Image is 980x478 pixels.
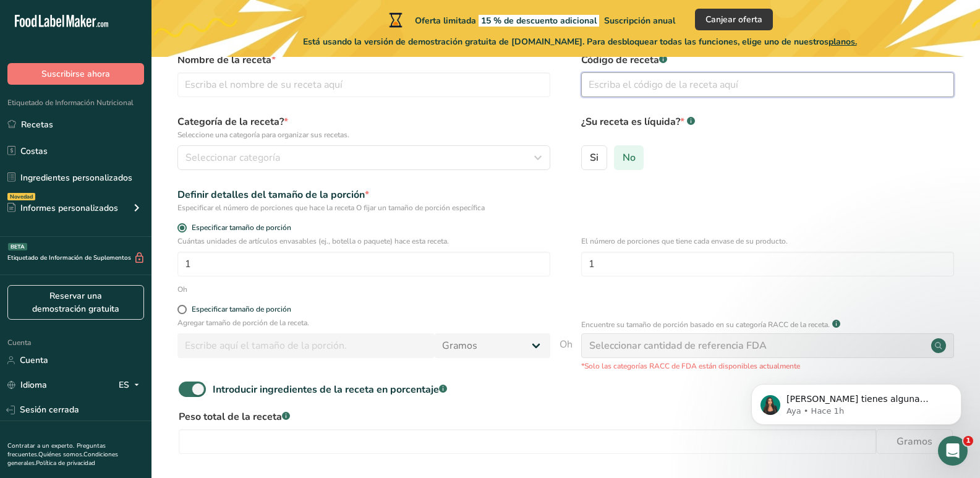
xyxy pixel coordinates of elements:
[7,442,74,450] a: Contratar a un experto.
[7,442,106,459] a: Preguntas frecuentes.
[177,236,449,246] font: Cuántas unidades de artículos envasables (ej., botella o paquete) hace esta receta.
[733,358,980,445] iframe: Mensaje de notificaciones del intercomunicador
[177,284,187,294] font: Oh
[177,145,550,170] button: Seleccionar categoría
[589,339,767,352] font: Seleccionar cantidad de referencia FDA
[20,379,47,391] font: Idioma
[177,72,550,97] input: Escriba el nombre de su receta aquí
[7,285,144,320] a: Reservar una demostración gratuita
[303,36,829,48] font: Está usando la versión de demostración gratuita de [DOMAIN_NAME]. Para desbloquear todas las func...
[7,338,31,348] font: Cuenta
[21,119,53,130] font: Recetas
[177,53,271,67] font: Nombre de la receta
[20,354,48,366] font: Cuenta
[192,304,291,314] font: Especificar tamaño de porción
[32,290,119,315] font: Reservar una demostración gratuita
[7,450,118,467] a: Condiciones generales.
[938,436,968,466] iframe: Chat en vivo de Intercom
[177,115,284,129] font: Categoría de la receta?
[179,410,282,424] font: Peso total de la receta
[7,254,131,262] font: Etiquetado de Información de Suplementos
[177,333,435,358] input: Escribe aquí el tamaño de la porción.
[581,53,659,67] font: Código de receta
[560,338,573,351] font: Oh
[119,379,129,391] font: ES
[10,193,33,200] font: Novedad
[11,243,25,250] font: BETA
[581,115,680,129] font: ¿Su receta es líquida?
[590,151,599,164] font: Si
[213,383,439,396] font: Introducir ingredientes de la receta en porcentaje
[966,437,971,445] font: 1
[177,130,349,140] font: Seleccione una categoría para organizar sus recetas.
[623,151,636,164] font: No
[695,9,773,30] button: Canjear oferta
[192,223,291,233] font: Especificar tamaño de porción
[38,450,83,459] a: Quiénes somos.
[7,98,134,108] font: Etiquetado de Información Nutricional
[20,145,48,157] font: Costas
[581,320,830,330] font: Encuentre su tamaño de porción basado en su categoría RACC de la receta.
[20,404,79,416] font: Sesión cerrada
[185,151,280,164] font: Seleccionar categoría
[36,459,95,467] a: Política de privacidad
[177,188,365,202] font: Definir detalles del tamaño de la porción
[581,236,788,246] font: El número de porciones que tiene cada envase de su producto.
[41,68,110,80] font: Suscribirse ahora
[705,14,762,25] font: Canjear oferta
[177,318,309,328] font: Agregar tamaño de porción de la receta.
[7,63,144,85] button: Suscribirse ahora
[177,203,485,213] font: Especificar el número de porciones que hace la receta O fijar un tamaño de porción específica
[604,15,675,27] font: Suscripción anual
[897,435,932,448] font: Gramos
[20,202,118,214] font: Informes personalizados
[581,361,800,371] font: *Solo las categorías RACC de FDA están disponibles actualmente
[829,36,857,48] font: planos.
[415,15,476,27] font: Oferta limitada
[581,72,954,97] input: Escriba el código de la receta aquí
[481,15,597,27] font: 15 % de descuento adicional
[20,172,132,184] font: Ingredientes personalizados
